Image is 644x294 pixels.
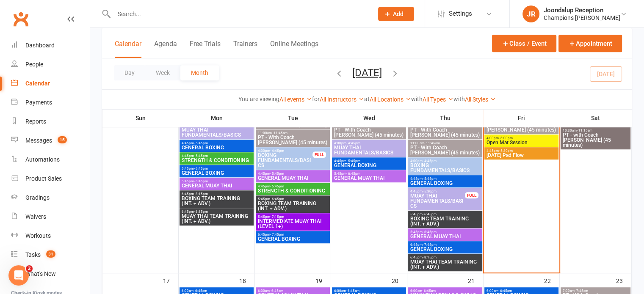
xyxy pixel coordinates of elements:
span: 4:45pm [181,154,252,158]
div: 18 [239,273,254,287]
a: Calendar [11,74,89,93]
th: Tue [255,109,331,127]
div: 22 [544,273,559,287]
span: - 4:45pm [423,159,437,163]
div: 19 [315,273,331,287]
span: GENERAL MUAY THAI [334,176,404,181]
span: GENERAL MUAY THAI [181,183,252,188]
span: MUAY THAI FUNDAMENTALS/BASICS [181,127,252,137]
span: BOXING TEAM TRAINING (INT. + ADV.) [257,201,328,211]
a: All Styles [465,96,496,103]
span: 5:45pm [181,167,252,170]
span: - 6:45pm [346,172,360,176]
span: 4:00pm [257,149,313,153]
span: 6:00am [257,289,328,293]
span: - 5:45pm [270,184,284,188]
span: - 11:45am [424,141,440,145]
button: [DATE] [352,66,382,78]
button: Month [180,65,219,80]
button: Week [145,65,180,80]
span: 4:45pm [181,141,252,145]
div: FULL [465,192,478,198]
strong: for [312,96,320,102]
div: Tasks [25,251,41,258]
span: 6:00am [181,289,252,293]
span: 4:00pm [334,141,404,145]
span: 11:00am [410,141,481,145]
a: Gradings [11,188,89,207]
div: 21 [468,273,483,287]
span: 6:00am [410,289,481,293]
a: Tasks 31 [11,245,89,264]
span: - 5:45pm [423,177,437,181]
span: - 5:45pm [194,141,208,145]
div: FULL [312,151,326,158]
span: - 8:15pm [194,192,208,196]
div: Workouts [25,232,51,239]
span: 5:45pm [257,215,328,219]
a: Messages 15 [11,131,89,150]
span: - 6:45pm [194,179,208,183]
span: BOXING FUNDAMENTALS/BASICS [257,153,313,168]
span: 5:45pm [334,172,404,176]
span: 4:00pm [486,136,557,140]
span: STRENGTH & CONDITIONING [257,188,328,193]
span: 6:00am [486,289,557,293]
span: GENERAL BOXING [410,181,481,186]
span: - 6:45pm [423,230,437,234]
span: MUAY THAI TEAM TRAINING (INT. + ADV.) [181,214,252,224]
button: Free Trials [190,40,221,58]
div: Messages [25,137,52,144]
th: Fri [484,109,560,127]
span: - 6:45am [193,289,207,293]
span: PT - With Coach [PERSON_NAME] (45 minutes) [257,135,328,145]
a: Product Sales [11,169,89,188]
th: Sat [560,109,632,127]
span: PT - With Coach [PERSON_NAME] (45 minutes) [334,127,404,137]
span: 4:00pm [410,159,481,163]
div: Calendar [25,80,50,87]
a: What's New [11,264,89,283]
span: Open Mat Session [486,140,557,145]
button: Trainers [233,40,257,58]
span: - 8:15pm [423,256,437,259]
a: Waivers [11,207,89,226]
span: 4:45pm [410,190,465,193]
a: Automations [11,150,89,169]
span: 15 [58,136,67,143]
a: All Instructors [320,96,364,103]
span: 5:45pm [410,212,481,216]
span: GENERAL BOXING [334,163,404,168]
span: 4:45pm [257,184,328,188]
span: STRENGTH & CONDITIONING [181,158,252,163]
span: - 11:15am [577,129,592,132]
span: 6:45pm [410,243,481,247]
div: Dashboard [25,42,55,49]
th: Sun [102,109,179,127]
span: PT - With Coach [PERSON_NAME] (45 minutes) [486,122,557,132]
span: BOXING TEAM TRAINING (INT. + ADV.) [410,216,481,226]
div: Payments [25,99,52,106]
strong: with [453,96,465,102]
span: - 6:45am [422,289,436,293]
span: Settings [449,4,472,23]
div: JR [522,5,539,22]
span: PT - with Coach [PERSON_NAME] (45 minutes) [562,132,629,148]
span: [DATE] Pad Flow [486,153,557,158]
div: What's New [25,270,56,277]
span: - 5:45pm [194,154,208,158]
span: 6:45pm [181,192,252,196]
div: 23 [616,273,631,287]
th: Thu [407,109,484,127]
button: Add [378,7,414,21]
span: 11:00am [257,131,328,135]
a: All events [279,96,312,103]
span: - 7:15pm [270,215,284,219]
span: - 6:45pm [270,197,284,201]
span: Add [393,11,404,17]
span: 4:45pm [486,149,557,153]
div: Automations [25,156,60,163]
span: 6:45pm [410,256,481,259]
a: All Types [423,96,453,103]
div: 20 [392,273,407,287]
